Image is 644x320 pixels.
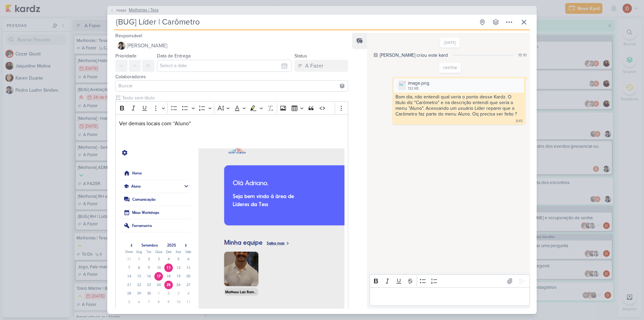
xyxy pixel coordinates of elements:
[370,287,530,306] div: Editor editing area: main
[115,73,348,80] div: Colaboradores
[394,78,524,93] div: image.png
[157,60,292,72] input: Select a date
[380,52,448,59] div: [PERSON_NAME] criou este kard
[121,94,348,101] input: Texto sem título
[117,82,346,90] input: Buscar
[115,40,348,52] button: [PERSON_NAME]
[370,274,530,287] div: Editor toolbar
[408,86,429,91] div: 132 KB
[127,42,167,50] span: [PERSON_NAME]
[305,62,323,70] div: A Fazer
[157,53,191,59] label: Data de Entrega
[119,120,344,128] p: Ver demais locais com ‘’Aluno''
[294,53,307,59] label: Status
[115,101,348,115] div: Editor toolbar
[395,94,517,117] div: Bom dia, não entendi qual seria o ponto desse Kardz. O titulo diz "Carômetro" e na descrição ente...
[115,53,137,59] label: Prioridade
[396,81,406,90] img: HD77dJOtbEC7afXgq1UVuGaugnuIr8RknF0zMZdH.png
[294,60,348,72] button: A Fazer
[114,16,475,28] input: Kard Sem Título
[117,42,125,50] img: Pedro Luahn Simões
[408,80,429,87] div: image.png
[516,119,523,124] div: 8:45
[119,148,344,317] img: 8TsdPmKgLcPG0AAAAASUVORK5CYII=
[518,52,527,58] div: 15:10
[115,33,142,39] label: Responsável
